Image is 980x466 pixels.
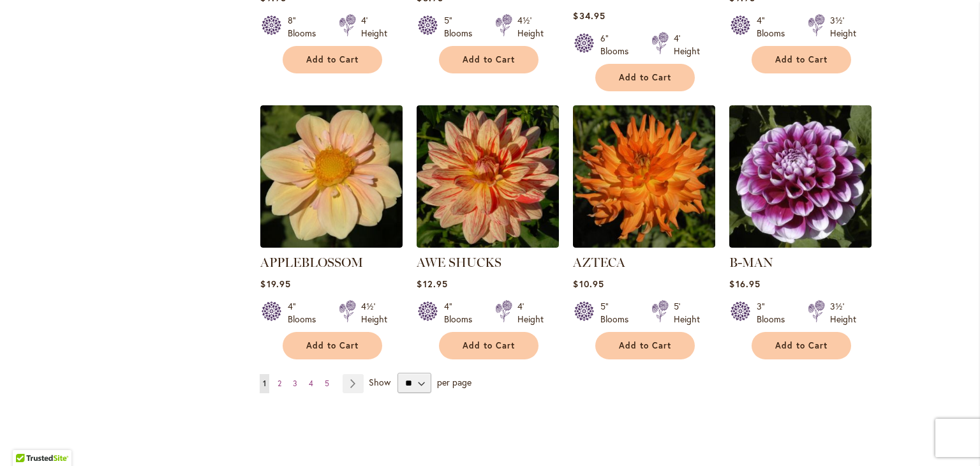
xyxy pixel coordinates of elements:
[274,374,285,393] a: 2
[260,238,403,250] a: APPLEBLOSSOM
[463,340,515,351] span: Add to Cart
[573,10,605,22] span: $34.95
[309,379,313,388] span: 4
[288,14,323,40] div: 8" Blooms
[293,379,297,388] span: 3
[288,300,323,326] div: 4" Blooms
[752,46,851,73] button: Add to Cart
[729,105,872,248] img: B-MAN
[439,332,538,359] button: Add to Cart
[729,278,760,290] span: $16.95
[573,105,715,248] img: AZTECA
[361,300,387,326] div: 4½' Height
[283,332,382,359] button: Add to Cart
[517,300,544,326] div: 4' Height
[444,14,480,40] div: 5" Blooms
[757,300,792,326] div: 3" Blooms
[775,340,828,351] span: Add to Cart
[595,64,695,91] button: Add to Cart
[600,300,636,326] div: 5" Blooms
[260,278,290,290] span: $19.95
[775,54,828,65] span: Add to Cart
[757,14,792,40] div: 4" Blooms
[437,376,471,388] span: per page
[10,421,45,456] iframe: Launch Accessibility Center
[361,14,387,40] div: 4' Height
[517,14,544,40] div: 4½' Height
[322,374,332,393] a: 5
[260,255,363,270] a: APPLEBLOSSOM
[260,105,403,248] img: APPLEBLOSSOM
[369,376,390,388] span: Show
[263,379,266,388] span: 1
[463,54,515,65] span: Add to Cart
[283,46,382,73] button: Add to Cart
[417,238,559,250] a: AWE SHUCKS
[830,14,856,40] div: 3½' Height
[417,278,447,290] span: $12.95
[619,72,671,83] span: Add to Cart
[325,379,329,388] span: 5
[290,374,301,393] a: 3
[444,300,480,326] div: 4" Blooms
[278,379,281,388] span: 2
[417,255,501,270] a: AWE SHUCKS
[674,300,700,326] div: 5' Height
[830,300,856,326] div: 3½' Height
[573,255,625,270] a: AZTECA
[600,32,636,57] div: 6" Blooms
[752,332,851,359] button: Add to Cart
[417,105,559,248] img: AWE SHUCKS
[619,340,671,351] span: Add to Cart
[306,374,316,393] a: 4
[573,278,604,290] span: $10.95
[674,32,700,57] div: 4' Height
[306,340,359,351] span: Add to Cart
[729,255,773,270] a: B-MAN
[439,46,538,73] button: Add to Cart
[306,54,359,65] span: Add to Cart
[573,238,715,250] a: AZTECA
[595,332,695,359] button: Add to Cart
[729,238,872,250] a: B-MAN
